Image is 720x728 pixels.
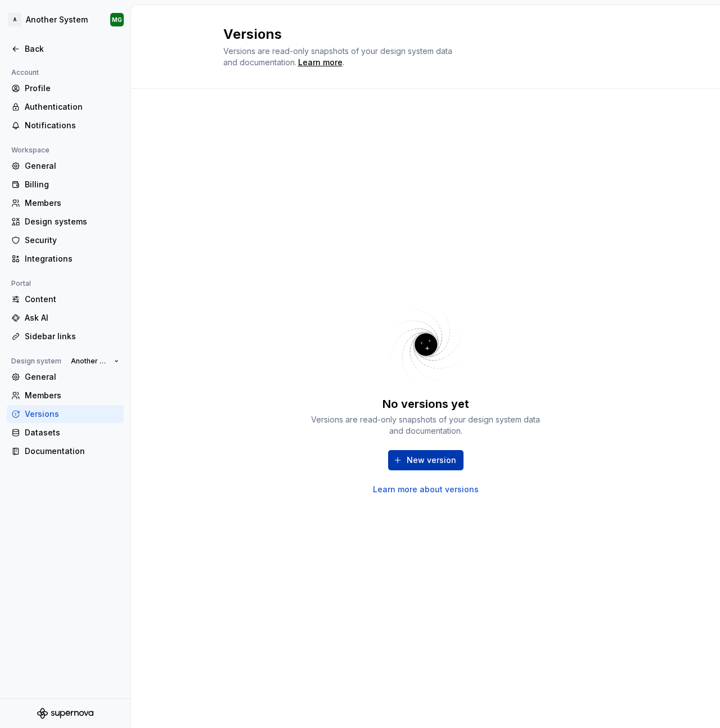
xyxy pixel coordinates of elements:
div: Profile [25,83,119,94]
span: . [296,59,344,67]
a: Learn more [298,57,343,68]
a: Profile [7,79,124,97]
div: Members [25,390,119,401]
svg: Supernova Logo [37,708,93,719]
div: Integrations [25,253,119,264]
span: Another System [71,357,110,366]
div: Documentation [25,446,119,457]
a: General [7,157,124,175]
a: Learn more about versions [373,484,479,495]
a: Back [7,40,124,58]
a: Content [7,290,124,308]
div: Design systems [25,216,119,227]
a: Billing [7,176,124,194]
div: Back [25,43,119,55]
div: Versions are read-only snapshots of your design system data and documentation. [308,414,544,437]
button: New version [388,450,463,470]
div: MG [112,15,122,24]
a: Members [7,194,124,212]
a: Authentication [7,98,124,116]
div: Billing [25,179,119,190]
a: Versions [7,405,124,423]
a: General [7,368,124,386]
h2: Versions [223,25,615,43]
span: Versions are read-only snapshots of your design system data and documentation. [223,46,452,67]
a: Design systems [7,213,124,231]
a: Datasets [7,424,124,442]
div: Versions [25,408,119,420]
div: Ask AI [25,312,119,323]
div: General [25,371,119,383]
a: Integrations [7,250,124,268]
div: Design system [7,354,66,368]
a: Sidebar links [7,327,124,345]
div: Account [7,66,43,79]
a: Notifications [7,116,124,134]
a: Documentation [7,442,124,460]
div: Security [25,235,119,246]
button: AAnother SystemMG [2,7,128,32]
a: Members [7,387,124,405]
div: Notifications [25,120,119,131]
div: Content [25,294,119,305]
a: Security [7,231,124,249]
div: Sidebar links [25,331,119,342]
div: A [8,13,21,26]
a: Ask AI [7,309,124,327]
div: Members [25,197,119,209]
div: No versions yet [382,396,469,412]
span: New version [407,455,456,466]
div: Datasets [25,427,119,438]
div: Another System [26,14,88,25]
div: General [25,160,119,172]
div: Authentication [25,101,119,113]
div: Portal [7,277,35,290]
div: Workspace [7,143,54,157]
